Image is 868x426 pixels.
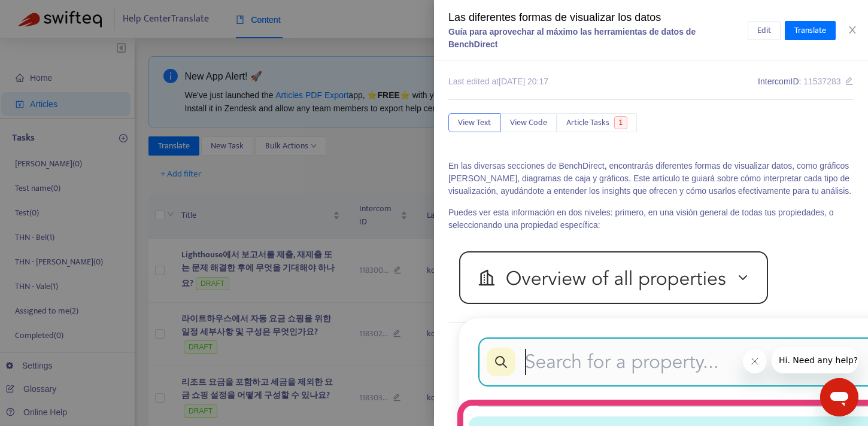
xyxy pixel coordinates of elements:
button: View Code [500,113,557,132]
button: Edit [748,21,781,40]
span: View Text [458,116,491,129]
p: Puedes ver esta información en dos niveles: primero, en una visión general de todas tus propiedad... [448,206,854,232]
button: View Text [448,113,500,132]
span: View Code [510,116,547,129]
button: Translate [785,21,836,40]
button: Article Tasks1 [557,113,637,132]
div: Last edited at [DATE] 20:17 [448,75,548,88]
button: Close [844,25,861,36]
span: close [848,25,857,35]
span: Edit [757,24,771,37]
iframe: Close message [743,349,767,373]
div: Intercom ID: [758,75,854,88]
p: En las diversas secciones de BenchDirect, encontrarás diferentes formas de visualizar datos, como... [448,160,854,197]
div: Guía para aprovechar al máximo las herramientas de datos de BenchDirect [448,26,748,51]
iframe: Button to launch messaging window [820,378,858,416]
div: Las diferentes formas de visualizar los datos [448,10,748,26]
span: 1 [614,116,628,129]
span: Translate [794,24,826,37]
iframe: Message from company [772,347,858,373]
span: Article Tasks [566,116,609,129]
span: 11537283 [803,77,840,86]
